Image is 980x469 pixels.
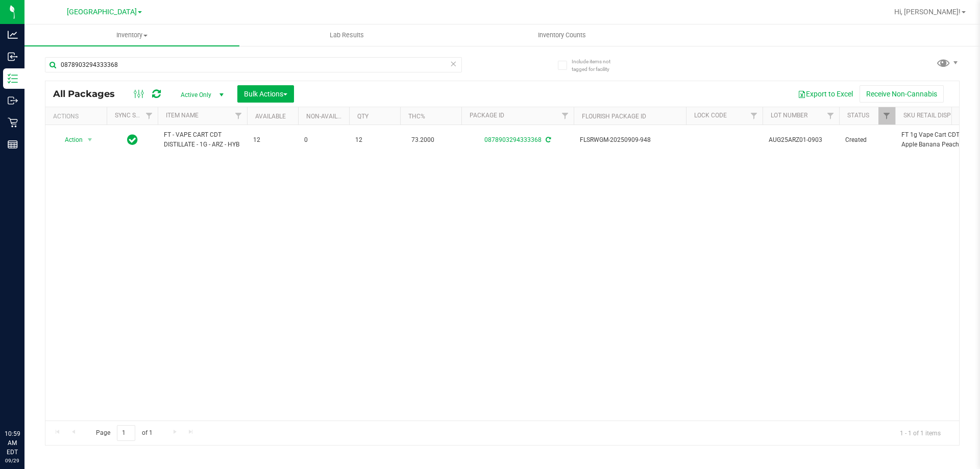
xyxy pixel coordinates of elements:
[8,95,18,106] inline-svg: Outbound
[8,117,18,128] inline-svg: Retail
[164,130,241,150] span: FT - VAPE CART CDT DISTILLATE - 1G - ARZ - HYB
[67,8,137,16] span: [GEOGRAPHIC_DATA]
[84,133,96,147] span: select
[255,113,286,120] a: Available
[239,24,454,46] a: Lab Results
[454,24,669,46] a: Inventory Counts
[24,31,239,40] span: Inventory
[746,107,763,125] a: Filter
[878,107,895,125] a: Filter
[845,135,889,145] span: Created
[357,113,369,120] a: Qty
[24,24,239,46] a: Inventory
[166,112,199,119] a: Item Name
[892,425,949,440] span: 1 - 1 of 1 items
[127,133,138,147] span: In Sync
[484,136,542,143] a: 0878903294333368
[253,135,292,145] span: 12
[8,30,18,40] inline-svg: Analytics
[53,113,103,120] div: Actions
[470,112,504,119] a: Package ID
[45,57,462,72] input: Search Package ID, Item Name, SKU, Lot or Part Number...
[5,429,20,457] p: 10:59 AM EDT
[572,58,623,73] span: Include items not tagged for facility
[860,85,944,103] button: Receive Non-Cannabis
[8,73,18,84] inline-svg: Inventory
[237,85,294,103] button: Bulk Actions
[694,112,727,119] a: Lock Code
[771,112,807,119] a: Lot Number
[8,52,18,62] inline-svg: Inbound
[306,113,352,120] a: Non-Available
[450,57,457,70] span: Clear
[769,135,833,145] span: AUG25ARZ01-0903
[244,90,287,98] span: Bulk Actions
[304,135,343,145] span: 0
[406,133,439,147] span: 73.2000
[557,107,574,125] a: Filter
[903,112,980,119] a: Sku Retail Display Name
[408,113,425,120] a: THC%
[791,85,860,103] button: Export to Excel
[141,107,158,125] a: Filter
[8,139,18,150] inline-svg: Reports
[87,425,161,441] span: Page of 1
[117,425,135,441] input: 1
[580,135,680,145] span: FLSRWGM-20250909-948
[582,113,646,120] a: Flourish Package ID
[5,457,20,464] p: 09/29
[524,31,600,40] span: Inventory Counts
[355,135,394,145] span: 12
[847,112,869,119] a: Status
[115,112,154,119] a: Sync Status
[316,31,378,40] span: Lab Results
[894,8,961,16] span: Hi, [PERSON_NAME]!
[822,107,839,125] a: Filter
[10,387,41,418] iframe: Resource center
[544,136,551,143] span: Sync from Compliance System
[230,107,247,125] a: Filter
[56,133,83,147] span: Action
[53,88,125,100] span: All Packages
